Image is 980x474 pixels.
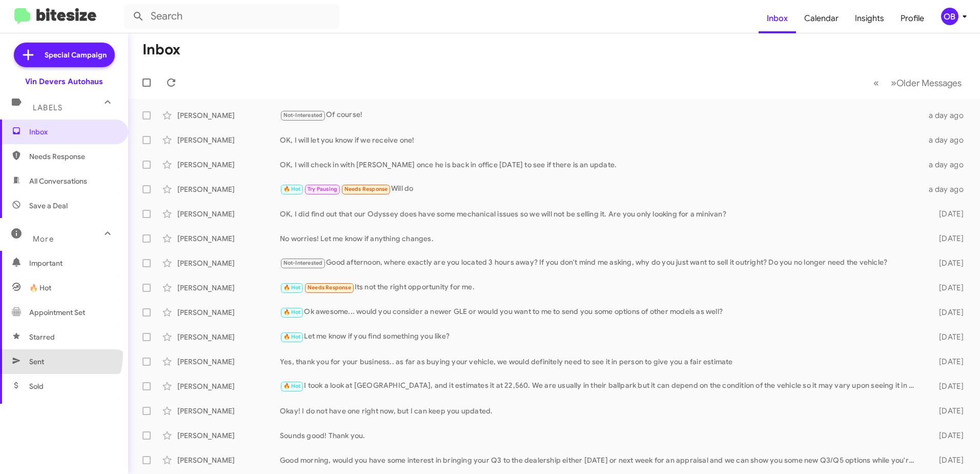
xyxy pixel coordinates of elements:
div: [PERSON_NAME] [177,307,280,318]
span: Inbox [29,127,116,137]
span: 🔥 Hot [283,284,301,291]
div: a day ago [923,160,972,170]
div: [DATE] [923,209,972,219]
button: Next [885,72,968,93]
span: Important [29,258,116,268]
a: Inbox [759,4,796,33]
div: [PERSON_NAME] [177,184,280,194]
span: All Conversations [29,176,87,186]
div: [DATE] [923,381,972,391]
div: Will do [280,183,923,195]
span: 🔥 Hot [29,283,51,293]
div: Good afternoon, where exactly are you located 3 hours away? If you don't mind me asking, why do y... [280,257,923,269]
div: OK, I will check in with [PERSON_NAME] once he is back in office [DATE] to see if there is an upd... [280,160,923,170]
span: » [891,76,896,89]
div: [DATE] [923,406,972,416]
div: [DATE] [923,233,972,244]
div: a day ago [923,110,972,121]
span: 🔥 Hot [283,186,301,192]
div: [PERSON_NAME] [177,381,280,391]
div: OK, I will let you know if we receive one! [280,135,923,145]
div: No worries! Let me know if anything changes. [280,233,923,244]
div: [PERSON_NAME] [177,283,280,293]
div: [DATE] [923,307,972,318]
div: [PERSON_NAME] [177,258,280,268]
div: [DATE] [923,258,972,268]
span: Starred [29,332,55,342]
div: [PERSON_NAME] [177,209,280,219]
span: Older Messages [896,77,962,89]
div: Yes, thank you for your business.. as far as buying your vehicle, we would definitely need to see... [280,357,923,367]
span: Needs Response [29,151,116,162]
div: [DATE] [923,357,972,367]
div: Its not the right opportunity for me. [280,282,923,293]
div: [DATE] [923,283,972,293]
div: OB [941,8,958,25]
span: Save a Deal [29,201,68,211]
div: a day ago [923,184,972,194]
div: [DATE] [923,332,972,342]
div: Of course! [280,109,923,121]
a: Calendar [796,4,847,33]
span: Appointment Set [29,307,85,318]
a: Profile [892,4,932,33]
div: [PERSON_NAME] [177,110,280,121]
span: « [873,76,879,89]
div: OK, I did find out that our Odyssey does have some mechanical issues so we will not be selling it... [280,209,923,219]
div: I took a look at [GEOGRAPHIC_DATA], and it estimates it at 22,560. We are usually in their ballpa... [280,380,923,392]
input: Search [124,4,339,29]
div: [DATE] [923,455,972,465]
div: [PERSON_NAME] [177,430,280,441]
nav: Page navigation example [868,72,968,93]
span: 🔥 Hot [283,333,301,340]
div: [PERSON_NAME] [177,455,280,465]
div: [PERSON_NAME] [177,233,280,244]
span: Try Pausing [308,186,337,192]
div: [DATE] [923,430,972,441]
span: 🔥 Hot [283,309,301,315]
div: Okay! I do not have one right now, but I can keep you updated. [280,406,923,416]
div: Vin Devers Autohaus [25,76,103,87]
div: [PERSON_NAME] [177,332,280,342]
div: [PERSON_NAME] [177,135,280,145]
div: Sounds good! Thank you. [280,430,923,441]
a: Special Campaign [14,43,115,67]
div: a day ago [923,135,972,145]
span: Sold [29,381,44,391]
span: More [33,234,54,244]
span: Needs Response [344,186,388,192]
span: Sent [29,357,44,367]
div: [PERSON_NAME] [177,160,280,170]
span: Not-Interested [283,260,323,266]
div: Let me know if you find something you like? [280,331,923,343]
div: Good morning, would you have some interest in bringing your Q3 to the dealership either [DATE] or... [280,455,923,465]
span: Needs Response [308,284,351,291]
h1: Inbox [142,42,180,58]
div: [PERSON_NAME] [177,357,280,367]
a: Insights [847,4,892,33]
button: OB [932,8,969,25]
span: Labels [33,103,63,112]
span: Special Campaign [45,50,107,60]
span: 🔥 Hot [283,383,301,389]
div: Ok awesome... would you consider a newer GLE or would you want to me to send you some options of ... [280,306,923,318]
span: Not-Interested [283,112,323,118]
div: [PERSON_NAME] [177,406,280,416]
button: Previous [867,72,885,93]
